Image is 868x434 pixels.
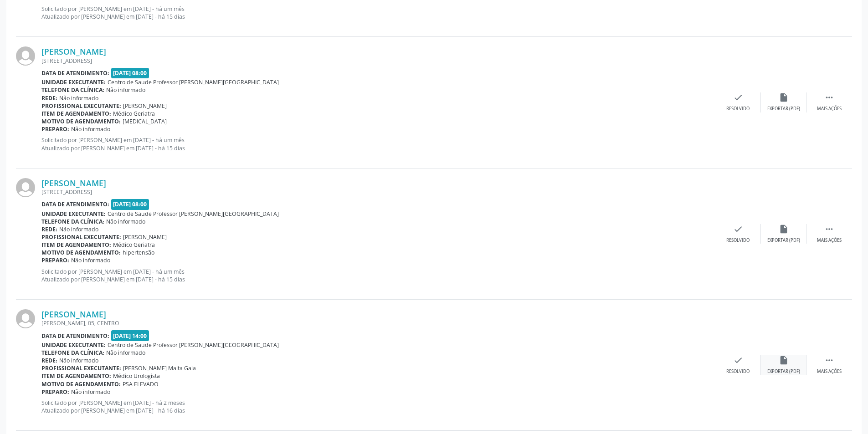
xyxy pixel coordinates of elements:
div: Resolvido [726,106,750,112]
div: [PERSON_NAME], 05, CENTRO [41,319,715,327]
a: [PERSON_NAME] [41,309,106,319]
span: PSA ELEVADO [123,380,159,388]
i: check [733,224,743,234]
a: [PERSON_NAME] [41,46,106,56]
div: Exportar (PDF) [767,106,800,112]
b: Unidade executante: [41,341,106,349]
div: Exportar (PDF) [767,368,800,375]
span: [MEDICAL_DATA] [123,117,167,125]
span: Médico Geriatra [113,110,155,117]
b: Motivo de agendamento: [41,117,121,125]
span: hipertensão [123,249,154,256]
a: [PERSON_NAME] [41,178,106,188]
div: [STREET_ADDRESS] [41,188,715,196]
b: Rede: [41,94,57,102]
span: [DATE] 08:00 [111,68,149,78]
b: Unidade executante: [41,210,106,218]
div: Resolvido [726,237,750,244]
p: Solicitado por [PERSON_NAME] em [DATE] - há um mês Atualizado por [PERSON_NAME] em [DATE] - há 15... [41,268,715,283]
div: Mais ações [817,368,842,375]
b: Rede: [41,225,57,233]
div: [STREET_ADDRESS] [41,57,715,65]
span: [DATE] 14:00 [111,330,149,341]
b: Data de atendimento: [41,332,109,340]
img: img [16,46,35,66]
img: img [16,309,35,328]
b: Item de agendamento: [41,241,111,249]
b: Preparo: [41,256,69,264]
b: Profissional executante: [41,364,121,372]
span: [PERSON_NAME] [123,102,167,110]
b: Telefone da clínica: [41,349,104,357]
span: Não informado [59,225,98,233]
b: Telefone da clínica: [41,218,104,225]
p: Solicitado por [PERSON_NAME] em [DATE] - há 2 meses Atualizado por [PERSON_NAME] em [DATE] - há 1... [41,399,715,414]
span: Médico Urologista [113,372,160,380]
span: Não informado [106,218,145,225]
b: Unidade executante: [41,78,106,86]
div: Mais ações [817,106,842,112]
b: Preparo: [41,125,69,133]
i: check [733,355,743,365]
p: Solicitado por [PERSON_NAME] em [DATE] - há um mês Atualizado por [PERSON_NAME] em [DATE] - há 15... [41,5,715,20]
span: Médico Geriatra [113,241,155,249]
span: [PERSON_NAME] Malta Gaia [123,364,196,372]
b: Item de agendamento: [41,110,111,117]
i:  [824,355,834,365]
img: img [16,178,35,197]
b: Data de atendimento: [41,69,109,77]
div: Resolvido [726,368,750,375]
span: [PERSON_NAME] [123,233,167,241]
span: Não informado [71,256,110,264]
b: Item de agendamento: [41,372,111,380]
b: Motivo de agendamento: [41,249,121,256]
b: Motivo de agendamento: [41,380,121,388]
span: Não informado [106,86,145,94]
div: Mais ações [817,237,842,244]
p: Solicitado por [PERSON_NAME] em [DATE] - há um mês Atualizado por [PERSON_NAME] em [DATE] - há 15... [41,136,715,152]
b: Profissional executante: [41,233,121,241]
i: check [733,92,743,102]
span: Não informado [71,388,110,396]
span: Não informado [59,94,98,102]
span: Centro de Saude Professor [PERSON_NAME][GEOGRAPHIC_DATA] [108,210,279,218]
span: Centro de Saude Professor [PERSON_NAME][GEOGRAPHIC_DATA] [108,78,279,86]
i:  [824,224,834,234]
span: Não informado [59,357,98,364]
i: insert_drive_file [779,224,789,234]
i:  [824,92,834,102]
i: insert_drive_file [779,355,789,365]
b: Preparo: [41,388,69,396]
b: Data de atendimento: [41,200,109,208]
b: Telefone da clínica: [41,86,104,94]
span: Não informado [106,349,145,357]
span: Centro de Saude Professor [PERSON_NAME][GEOGRAPHIC_DATA] [108,341,279,349]
b: Rede: [41,357,57,364]
div: Exportar (PDF) [767,237,800,244]
span: [DATE] 08:00 [111,199,149,209]
span: Não informado [71,125,110,133]
b: Profissional executante: [41,102,121,110]
i: insert_drive_file [779,92,789,102]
